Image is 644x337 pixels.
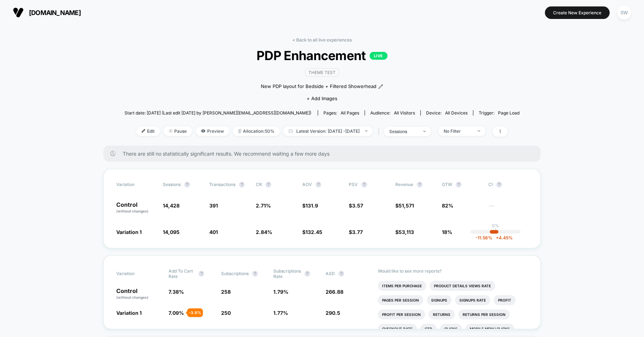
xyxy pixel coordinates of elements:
span: Variation 1 [116,229,142,235]
p: Control [116,288,161,300]
span: -11.56 % [475,235,492,240]
button: ? [338,271,344,277]
span: [DOMAIN_NAME] [29,9,81,16]
li: Items Per Purchase [378,281,426,291]
span: Preview [196,126,229,136]
button: ? [417,182,423,187]
p: Control [116,202,156,214]
span: CI [488,182,528,187]
div: Audience: [370,110,415,116]
p: 0% [492,223,499,228]
span: 266.88 [326,289,343,295]
img: end [478,130,480,132]
span: Variation [116,268,156,279]
span: 1.77 % [273,310,288,316]
span: Variation [116,182,156,187]
span: New PDP layout for Bedside + ﻿Filtered Showerhead [261,83,376,90]
span: Theme Test [305,68,339,77]
span: PSV [349,182,358,187]
span: Revenue [395,182,413,187]
li: Pages Per Session [378,295,423,305]
span: + [496,235,499,240]
li: Product Details Views Rate [430,281,495,291]
span: Edit [136,126,160,136]
span: Start date: [DATE] (Last edit [DATE] by [PERSON_NAME][EMAIL_ADDRESS][DOMAIN_NAME]) [125,110,311,116]
span: Sessions [163,182,181,187]
li: Ctr [420,324,436,334]
button: ? [239,182,245,187]
li: Checkout Rate [378,324,417,334]
span: Add To Cart Rate [169,268,195,279]
span: 7.09 % [169,310,184,316]
span: $ [395,229,414,235]
li: Signups Rate [455,295,490,305]
span: CR [256,182,262,187]
li: Clicks [440,324,462,334]
span: 401 [209,229,218,235]
span: PDP Enhancement [144,48,499,63]
span: 53,113 [399,229,414,235]
span: 131.9 [306,202,318,209]
button: ? [456,182,462,187]
span: $ [349,202,363,209]
span: $ [302,202,318,209]
li: Profit Per Session [378,309,425,319]
div: Trigger: [479,110,519,116]
span: Device: [420,110,473,116]
div: sessions [389,129,418,134]
span: OTW [442,182,481,187]
li: Returns Per Session [458,309,510,319]
span: Subscriptions Rate [273,268,301,279]
img: calendar [289,129,293,133]
button: ? [199,271,204,277]
span: Allocation: 50% [233,126,280,136]
div: No Filter [444,128,472,134]
span: 290.5 [326,310,340,316]
button: ? [496,182,502,187]
div: SW [617,6,631,20]
span: Transactions [209,182,235,187]
span: 2.71 % [256,202,271,209]
div: Pages: [323,110,359,116]
button: SW [615,5,633,20]
button: Create New Experience [545,6,610,19]
span: (without changes) [116,209,148,213]
span: 1.79 % [273,289,288,295]
span: $ [349,229,363,235]
img: Visually logo [13,7,24,18]
img: end [365,130,367,132]
img: end [169,129,172,133]
p: Would like to see more reports? [378,268,528,274]
button: ? [316,182,321,187]
img: edit [142,129,145,133]
p: | [495,228,496,234]
span: 14,428 [163,202,180,209]
span: Subscriptions [221,271,249,276]
span: 132.45 [306,229,322,235]
span: 51,571 [399,202,414,209]
span: all devices [445,110,468,116]
span: $ [395,202,414,209]
span: There are still no statistically significant results. We recommend waiting a few more days [123,151,526,157]
img: rebalance [238,129,241,133]
span: Page Load [498,110,519,116]
button: ? [252,271,258,277]
span: + Add Images [307,96,337,101]
span: 258 [221,289,231,295]
span: All Visitors [394,110,415,116]
button: ? [361,182,367,187]
span: 4.45 % [492,235,513,240]
span: | [376,126,384,137]
img: end [423,131,426,132]
span: all pages [341,110,359,116]
span: (without changes) [116,295,148,299]
span: 18% [442,229,452,235]
span: 2.84 % [256,229,272,235]
button: ? [184,182,190,187]
button: ? [265,182,271,187]
li: Mobile Menu Clicks [465,324,514,334]
span: Latest Version: [DATE] - [DATE] [283,126,373,136]
p: LIVE [370,52,387,60]
span: 82% [442,202,453,209]
span: --- [488,204,528,214]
